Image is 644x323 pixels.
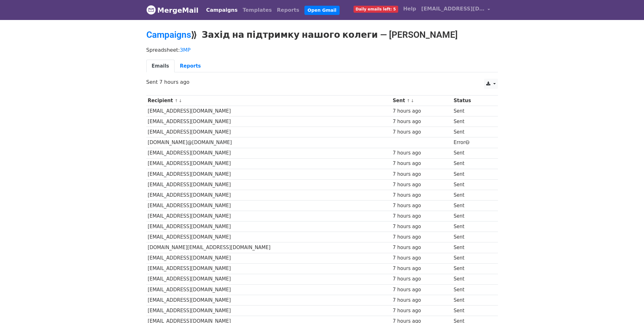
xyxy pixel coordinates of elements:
th: Status [452,96,492,106]
div: 7 hours ago [393,234,451,241]
td: [EMAIL_ADDRESS][DOMAIN_NAME] [146,263,391,274]
a: Daily emails left: 5 [351,3,401,15]
td: [EMAIL_ADDRESS][DOMAIN_NAME] [146,169,391,179]
div: 7 hours ago [393,223,451,230]
span: [EMAIL_ADDRESS][DOMAIN_NAME] [421,5,485,13]
a: MergeMail [146,3,199,17]
td: Sent [452,201,492,211]
td: [EMAIL_ADDRESS][DOMAIN_NAME] [146,305,391,316]
a: ↑ [407,98,410,103]
td: Sent [452,305,492,316]
div: 7 hours ago [393,213,451,220]
td: [EMAIL_ADDRESS][DOMAIN_NAME] [146,116,391,127]
div: 7 hours ago [393,118,451,125]
th: Sent [391,96,452,106]
td: [EMAIL_ADDRESS][DOMAIN_NAME] [146,284,391,295]
p: Spreadsheet: [146,47,498,53]
a: Help [401,3,419,15]
a: Templates [240,4,274,16]
td: [DOMAIN_NAME][EMAIL_ADDRESS][DOMAIN_NAME] [146,242,391,253]
div: 7 hours ago [393,254,451,262]
td: [EMAIL_ADDRESS][DOMAIN_NAME] [146,127,391,137]
td: [EMAIL_ADDRESS][DOMAIN_NAME] [146,158,391,169]
a: Emails [146,60,175,73]
div: 7 hours ago [393,192,451,199]
td: Sent [452,253,492,263]
td: Sent [452,232,492,242]
td: Sent [452,284,492,295]
td: [EMAIL_ADDRESS][DOMAIN_NAME] [146,148,391,158]
img: MergeMail logo [146,5,156,15]
td: Sent [452,116,492,127]
a: Campaigns [204,4,240,16]
div: 7 hours ago [393,129,451,136]
td: [EMAIL_ADDRESS][DOMAIN_NAME] [146,274,391,284]
a: ↓ [179,98,182,103]
a: [EMAIL_ADDRESS][DOMAIN_NAME] [419,3,493,17]
td: Sent [452,179,492,190]
td: [EMAIL_ADDRESS][DOMAIN_NAME] [146,253,391,263]
a: Reports [175,60,206,73]
div: 7 hours ago [393,297,451,304]
td: [EMAIL_ADDRESS][DOMAIN_NAME] [146,295,391,305]
div: 7 hours ago [393,307,451,314]
td: Sent [452,190,492,200]
a: ЗМР [180,47,191,53]
a: ↓ [411,98,414,103]
h2: ⟫ Захід на підтримку нашого колеги — [PERSON_NAME] [146,30,498,40]
div: 7 hours ago [393,171,451,178]
td: Sent [452,263,492,274]
td: Sent [452,148,492,158]
td: [EMAIL_ADDRESS][DOMAIN_NAME] [146,211,391,221]
th: Recipient [146,96,391,106]
a: ↑ [175,98,178,103]
td: Sent [452,211,492,221]
td: Sent [452,158,492,169]
td: [EMAIL_ADDRESS][DOMAIN_NAME] [146,221,391,232]
td: Sent [452,242,492,253]
td: Sent [452,169,492,179]
td: Error [452,137,492,148]
td: Sent [452,106,492,116]
div: 7 hours ago [393,181,451,188]
td: [EMAIL_ADDRESS][DOMAIN_NAME] [146,201,391,211]
td: Sent [452,221,492,232]
td: Sent [452,295,492,305]
td: [DOMAIN_NAME]@[DOMAIN_NAME] [146,137,391,148]
div: 7 hours ago [393,202,451,209]
td: [EMAIL_ADDRESS][DOMAIN_NAME] [146,179,391,190]
div: 7 hours ago [393,108,451,115]
div: 7 hours ago [393,149,451,157]
a: Open Gmail [304,6,340,15]
td: [EMAIL_ADDRESS][DOMAIN_NAME] [146,232,391,242]
td: Sent [452,274,492,284]
span: Daily emails left: 5 [354,6,398,13]
td: [EMAIL_ADDRESS][DOMAIN_NAME] [146,106,391,116]
div: 7 hours ago [393,286,451,293]
p: Sent 7 hours ago [146,79,498,85]
div: 7 hours ago [393,244,451,251]
a: Campaigns [146,30,191,40]
div: 7 hours ago [393,160,451,167]
td: [EMAIL_ADDRESS][DOMAIN_NAME] [146,190,391,200]
div: 7 hours ago [393,265,451,272]
div: 7 hours ago [393,275,451,283]
a: Reports [274,4,302,16]
td: Sent [452,127,492,137]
